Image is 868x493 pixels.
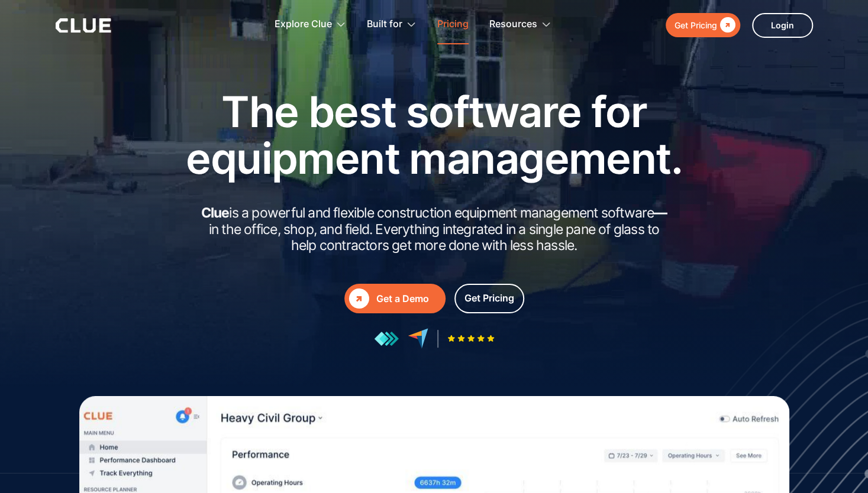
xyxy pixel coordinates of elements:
[168,88,701,181] h1: The best software for equipment management.
[198,205,671,254] h2: is a powerful and flexible construction equipment management software in the office, shop, and fi...
[376,291,441,306] div: Get a Demo
[489,6,537,43] div: Resources
[349,288,369,309] div: 
[752,13,813,38] a: Login
[809,436,868,493] iframe: Chat Widget
[675,18,717,33] div: Get Pricing
[367,6,417,43] div: Built for
[367,6,402,43] div: Built for
[717,18,735,33] div: 
[408,328,428,349] img: reviews at capterra
[454,284,524,313] a: Get Pricing
[201,205,230,221] strong: Clue
[447,335,495,342] img: Five-star rating icon
[344,284,446,313] a: Get a Demo
[464,291,514,306] div: Get Pricing
[489,6,551,43] div: Resources
[437,6,469,43] a: Pricing
[275,6,332,43] div: Explore Clue
[275,6,346,43] div: Explore Clue
[654,205,667,221] strong: —
[374,331,399,346] img: reviews at getapp
[666,13,740,37] a: Get Pricing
